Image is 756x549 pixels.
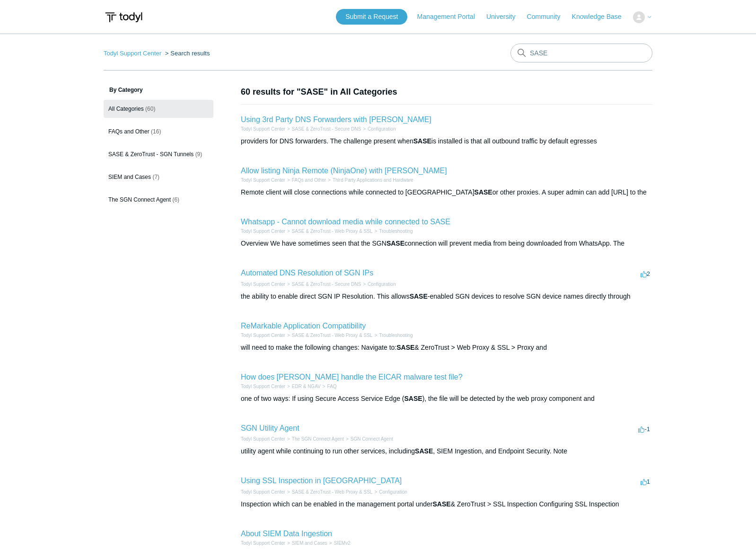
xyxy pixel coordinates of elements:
[104,145,213,163] a: SASE & ZeroTrust - SGN Tunnels (9)
[292,126,361,132] a: SASE & ZeroTrust - Secure DNS
[475,188,492,196] em: SASE
[241,384,285,389] a: Todyl Support Center
[292,177,326,183] a: FAQs and Other
[241,228,285,235] li: Todyl Support Center
[241,177,285,183] a: Todyl Support Center
[572,12,631,22] a: Knowledge Base
[241,187,652,197] div: Remote client will close connections while connected to [GEOGRAPHIC_DATA] or other proxies. A sup...
[241,239,652,248] div: Overview We have sometimes seen that the SGN connection will prevent media from being downloaded ...
[641,478,650,485] span: 1
[241,540,285,546] a: Todyl Support Center
[241,332,285,339] li: Todyl Support Center
[108,174,151,180] span: SIEM and Cases
[285,435,344,443] li: The SGN Connect Agent
[241,373,463,381] a: How does [PERSON_NAME] handle the EICAR malware test file?
[104,123,213,141] a: FAQs and Other (16)
[104,9,144,26] img: Todyl Support Center Help Center home page
[344,435,393,443] li: SGN Connect Agent
[104,50,163,57] li: Todyl Support Center
[361,281,396,288] li: Configuration
[195,151,202,158] span: (9)
[326,177,413,184] li: Third Party Applications and Hardware
[334,540,351,546] a: SIEMv2
[241,436,285,442] a: Todyl Support Center
[333,177,413,183] a: Third Party Applications and Hardware
[285,125,361,133] li: SASE & ZeroTrust - Secure DNS
[292,229,373,234] a: SASE & ZeroTrust - Web Proxy & SSL
[108,151,193,158] span: SASE & ZeroTrust - SGN Tunnels
[292,282,361,287] a: SASE & ZeroTrust - Secure DNS
[104,191,213,209] a: The SGN Connect Agent (6)
[372,228,413,235] li: Troubleshooting
[151,128,161,135] span: (16)
[241,530,332,538] a: About SIEM Data Ingestion
[104,100,213,118] a: All Categories (60)
[145,106,155,112] span: (60)
[241,446,652,456] div: utility agent while continuing to run other services, including , SIEM Ingestion, and Endpoint Se...
[241,269,373,277] a: Automated DNS Resolution of SGN IPs
[241,499,652,509] div: Inspection which can be enabled in the management portal under & ZeroTrust > SSL Inspection Confi...
[415,447,433,455] em: SASE
[379,489,407,495] a: Configuration
[292,384,321,389] a: EDR & NGAV
[404,395,422,402] em: SASE
[410,292,428,300] em: SASE
[433,500,451,508] em: SASE
[172,196,179,203] span: (6)
[351,436,393,442] a: SGN Connect Agent
[638,425,650,433] span: -1
[292,436,344,442] a: The SGN Connect Agent
[108,128,149,135] span: FAQs and Other
[372,332,413,339] li: Troubleshooting
[321,383,337,390] li: FAQ
[108,196,171,203] span: The SGN Connect Agent
[104,86,213,94] h3: By Category
[241,435,285,443] li: Todyl Support Center
[241,136,652,146] div: providers for DNS forwarders. The challenge present when is installed is that all outbound traffi...
[241,394,652,404] div: one of two ways: If using Secure Access Service Edge ( ), the file will be detected by the web pr...
[285,488,372,496] li: SASE & ZeroTrust - Web Proxy & SSL
[361,125,396,133] li: Configuration
[241,322,366,330] a: ReMarkable Application Compatibility
[510,44,652,62] input: Search
[379,333,413,338] a: Troubleshooting
[241,126,285,132] a: Todyl Support Center
[285,383,321,390] li: EDR & NGAV
[241,424,299,432] a: SGN Utility Agent
[241,292,652,301] div: the ability to enable direct SGN IP Resolution. This allows -enabled SGN devices to resolve SGN d...
[241,218,450,226] a: Whatsapp - Cannot download media while connected to SASE
[285,281,361,288] li: SASE & ZeroTrust - Secure DNS
[396,344,414,351] em: SASE
[327,540,351,547] li: SIEMv2
[241,343,652,353] div: will need to make the following changes: Navigate to: & ZeroTrust > Web Proxy & SSL > Proxy and
[327,384,337,389] a: FAQ
[104,50,161,57] a: Todyl Support Center
[413,137,431,145] em: SASE
[292,489,373,495] a: SASE & ZeroTrust - Web Proxy & SSL
[241,115,431,124] a: Using 3rd Party DNS Forwarders with [PERSON_NAME]
[163,50,210,57] li: Search results
[241,86,652,98] h1: 60 results for "SASE" in All Categories
[641,270,650,277] span: 2
[285,228,372,235] li: SASE & ZeroTrust - Web Proxy & SSL
[241,177,285,184] li: Todyl Support Center
[241,229,285,234] a: Todyl Support Center
[527,12,570,22] a: Community
[152,174,159,180] span: (7)
[379,229,413,234] a: Troubleshooting
[241,167,447,175] a: Allow listing Ninja Remote (NinjaOne) with [PERSON_NAME]
[241,281,285,288] li: Todyl Support Center
[336,9,407,25] a: Submit a Request
[241,489,285,495] a: Todyl Support Center
[241,383,285,390] li: Todyl Support Center
[292,333,373,338] a: SASE & ZeroTrust - Web Proxy & SSL
[285,177,326,184] li: FAQs and Other
[108,106,144,112] span: All Categories
[285,332,372,339] li: SASE & ZeroTrust - Web Proxy & SSL
[292,540,327,546] a: SIEM and Cases
[241,333,285,338] a: Todyl Support Center
[417,12,484,22] a: Management Portal
[104,168,213,186] a: SIEM and Cases (7)
[241,282,285,287] a: Todyl Support Center
[368,282,396,287] a: Configuration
